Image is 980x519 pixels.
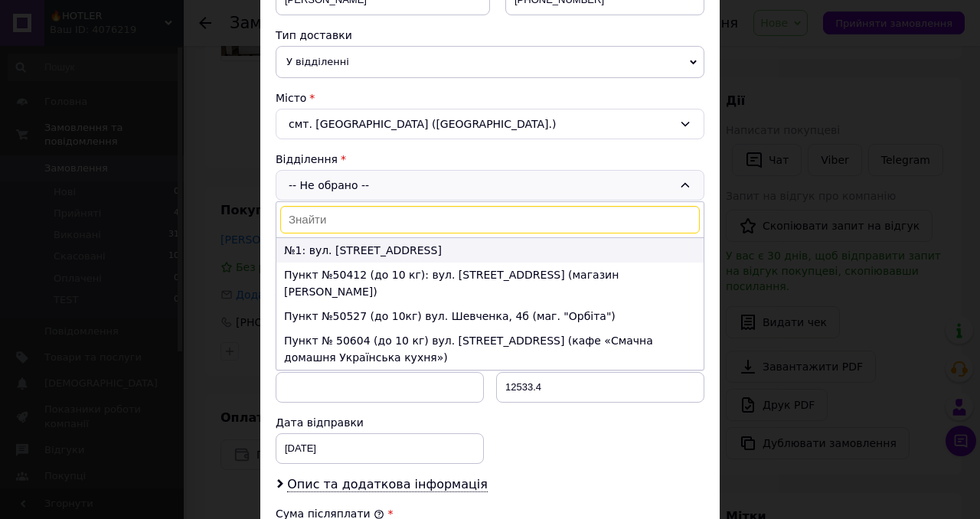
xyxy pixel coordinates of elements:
span: Тип доставки [276,29,352,41]
div: смт. [GEOGRAPHIC_DATA] ([GEOGRAPHIC_DATA].) [276,109,704,139]
li: Пункт №50412 (до 10 кг): вул. [STREET_ADDRESS] (магазин [PERSON_NAME]) [276,263,704,304]
li: №1: вул. [STREET_ADDRESS] [276,238,704,263]
li: Пункт №50527 (до 10кг) вул. Шевченка, 4б (маг. "Орбіта") [276,304,704,328]
div: Дата відправки [276,415,484,430]
div: -- Не обрано -- [276,170,704,201]
input: Знайти [280,206,700,233]
span: Опис та додаткова інформація [287,477,488,492]
li: Пункт № 50604 (до 10 кг) вул. [STREET_ADDRESS] (кафе «Смачна домашня Українська кухня») [276,328,704,370]
span: У відділенні [276,46,704,78]
div: Місто [276,90,704,106]
div: Відділення [276,152,704,167]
